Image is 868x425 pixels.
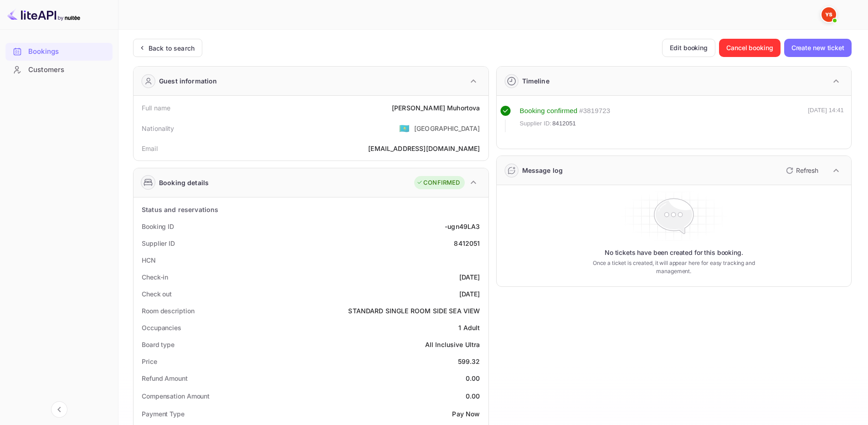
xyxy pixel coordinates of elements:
div: Board type [142,340,175,349]
div: Pay Now [452,409,480,419]
span: 8412051 [552,119,576,128]
div: Back to search [149,43,195,53]
div: Booking ID [142,222,174,231]
div: -ugn49LA3 [445,222,480,231]
div: Occupancies [142,323,181,332]
div: Status and reservations [142,205,218,214]
button: Refresh [781,163,822,178]
div: All Inclusive Ultra [425,340,480,349]
div: Booking details [159,178,209,187]
div: [GEOGRAPHIC_DATA] [414,124,480,133]
div: [EMAIL_ADDRESS][DOMAIN_NAME] [368,144,480,153]
div: Booking confirmed [520,106,578,116]
div: Full name [142,103,170,113]
div: 0.00 [466,391,480,401]
div: 1 Adult [458,323,480,332]
div: Customers [28,65,108,75]
p: No tickets have been created for this booking. [605,248,743,257]
div: 8412051 [454,238,480,248]
p: Refresh [796,166,818,175]
div: Compensation Amount [142,391,210,401]
div: Check-in [142,272,168,282]
div: Check out [142,289,172,299]
span: United States [399,120,410,136]
span: Supplier ID: [520,119,552,128]
div: HCN [142,255,156,265]
div: Payment Type [142,409,185,419]
button: Create new ticket [784,39,852,57]
a: Customers [5,61,113,78]
div: Email [142,144,158,153]
div: STANDARD SINGLE ROOM SIDE SEA VIEW [348,306,480,316]
div: Nationality [142,124,175,133]
div: Customers [5,61,113,79]
div: Refund Amount [142,373,188,383]
div: [DATE] [459,289,480,299]
img: Yandex Support [822,7,836,22]
p: Once a ticket is created, it will appear here for easy tracking and management. [578,259,769,275]
div: Bookings [28,47,108,57]
div: Bookings [5,43,113,61]
button: Cancel booking [719,39,781,57]
button: Collapse navigation [51,401,67,418]
div: [DATE] [459,272,480,282]
div: Price [142,357,157,366]
div: Message log [522,166,563,175]
div: Guest information [159,76,217,86]
a: Bookings [5,43,113,60]
img: LiteAPI logo [7,7,80,22]
div: 599.32 [458,357,480,366]
div: [DATE] 14:41 [808,106,844,132]
div: Supplier ID [142,238,175,248]
div: [PERSON_NAME] Muhortova [392,103,480,113]
div: Timeline [522,76,550,86]
div: 0.00 [466,373,480,383]
div: Room description [142,306,194,316]
div: CONFIRMED [416,178,460,187]
button: Edit booking [662,39,715,57]
div: # 3819723 [579,106,610,116]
